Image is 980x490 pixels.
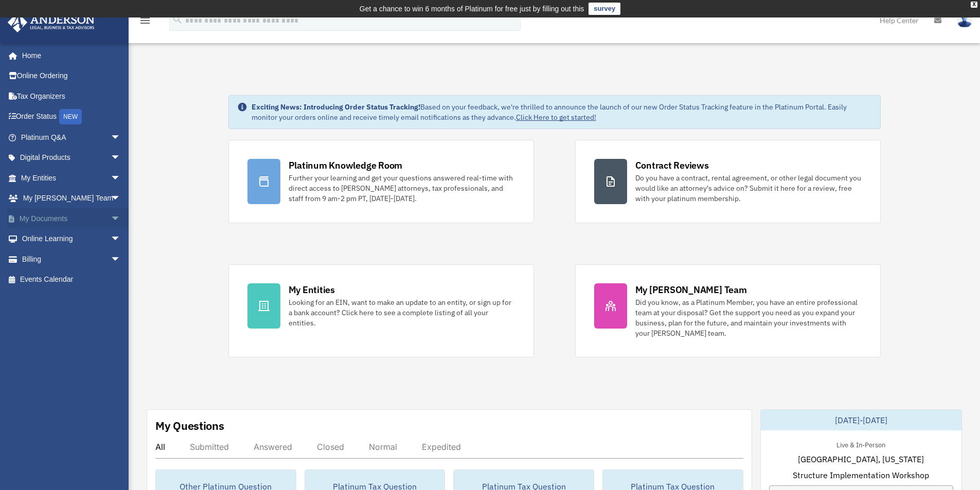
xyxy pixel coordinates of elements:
[252,102,872,122] div: Based on your feedback, we're thrilled to announce the launch of our new Order Status Tracking fe...
[793,469,929,481] span: Structure Implementation Workshop
[635,173,862,204] div: Do you have a contract, rental agreement, or other legal document you would like an attorney's ad...
[635,283,747,296] div: My [PERSON_NAME] Team
[7,127,136,148] a: Platinum Q&Aarrow_drop_down
[360,3,584,15] div: Get a chance to win 6 months of Platinum for free just by filling out this
[111,188,131,209] span: arrow_drop_down
[635,159,709,172] div: Contract Reviews
[111,127,131,148] span: arrow_drop_down
[516,113,596,122] a: Click Here to get started!
[254,442,292,452] div: Answered
[7,45,131,66] a: Home
[155,442,165,452] div: All
[172,14,183,25] i: search
[190,442,229,452] div: Submitted
[422,442,461,452] div: Expedited
[111,229,131,250] span: arrow_drop_down
[798,453,924,465] span: [GEOGRAPHIC_DATA], [US_STATE]
[971,2,977,8] div: close
[59,109,82,124] div: NEW
[7,229,136,249] a: Online Learningarrow_drop_down
[289,173,515,204] div: Further your learning and get your questions answered real-time with direct access to [PERSON_NAM...
[111,148,131,169] span: arrow_drop_down
[139,18,151,27] a: menu
[139,14,151,27] i: menu
[761,410,961,430] div: [DATE]-[DATE]
[7,148,136,168] a: Digital Productsarrow_drop_down
[7,249,136,269] a: Billingarrow_drop_down
[7,208,136,229] a: My Documentsarrow_drop_down
[228,264,534,357] a: My Entities Looking for an EIN, want to make an update to an entity, or sign up for a bank accoun...
[317,442,344,452] div: Closed
[155,418,224,433] div: My Questions
[289,283,335,296] div: My Entities
[289,159,403,172] div: Platinum Knowledge Room
[635,297,862,338] div: Did you know, as a Platinum Member, you have an entire professional team at your disposal? Get th...
[7,106,136,128] a: Order StatusNEW
[252,102,420,112] strong: Exciting News: Introducing Order Status Tracking!
[589,3,620,15] a: survey
[575,264,881,357] a: My [PERSON_NAME] Team Did you know, as a Platinum Member, you have an entire professional team at...
[828,439,894,449] div: Live & In-Person
[111,249,131,270] span: arrow_drop_down
[5,12,98,32] img: Anderson Advisors Platinum Portal
[228,140,534,223] a: Platinum Knowledge Room Further your learning and get your questions answered real-time with dire...
[289,297,515,328] div: Looking for an EIN, want to make an update to an entity, or sign up for a bank account? Click her...
[7,86,136,106] a: Tax Organizers
[957,13,972,28] img: User Pic
[7,188,136,209] a: My [PERSON_NAME] Teamarrow_drop_down
[575,140,881,223] a: Contract Reviews Do you have a contract, rental agreement, or other legal document you would like...
[369,442,397,452] div: Normal
[111,208,131,229] span: arrow_drop_down
[111,168,131,189] span: arrow_drop_down
[7,269,136,290] a: Events Calendar
[7,168,136,188] a: My Entitiesarrow_drop_down
[7,66,136,86] a: Online Ordering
